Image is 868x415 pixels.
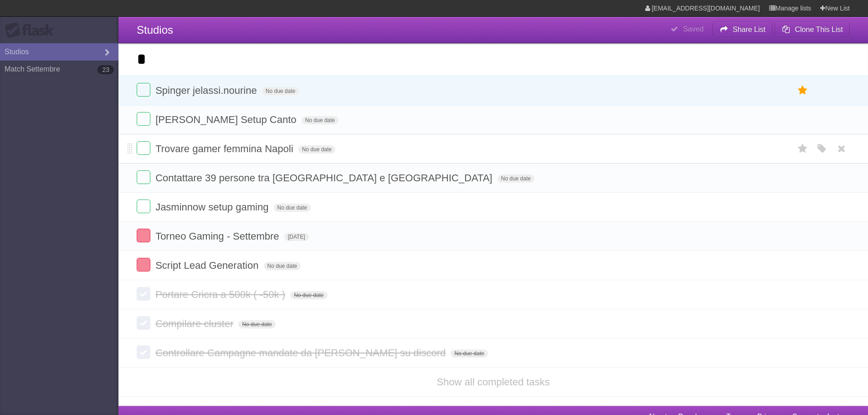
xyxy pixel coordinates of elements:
[137,112,150,126] label: Done
[137,141,150,155] label: Done
[775,21,850,38] button: Clone This List
[713,21,773,38] button: Share List
[155,114,298,125] span: [PERSON_NAME] Setup Canto
[795,26,843,33] b: Clone This List
[137,200,150,213] label: Done
[137,229,150,242] label: Done
[155,260,261,271] span: Script Lead Generation
[274,204,311,212] span: No due date
[437,376,550,388] a: Show all completed tasks
[155,85,259,96] span: Spinger jelassi.nourine
[137,170,150,184] label: Done
[733,26,765,33] b: Share List
[794,83,812,98] label: Star task
[298,145,335,154] span: No due date
[137,316,150,330] label: Done
[284,233,309,241] span: [DATE]
[137,345,150,359] label: Done
[498,174,534,183] span: No due date
[238,320,275,328] span: No due date
[262,87,299,95] span: No due date
[155,172,494,184] span: Contattare 39 persone tra [GEOGRAPHIC_DATA] e [GEOGRAPHIC_DATA]
[5,22,59,39] div: Flask
[155,143,295,154] span: Trovare gamer femmina Napoli
[98,65,114,74] b: 23
[137,83,150,97] label: Done
[155,318,236,329] span: Compilare cluster
[451,349,488,358] span: No due date
[155,289,288,300] span: Portare Cricra a 500k ( -50k )
[155,347,448,359] span: Controllare Campagne mandate da [PERSON_NAME] su discord
[290,291,327,299] span: No due date
[264,262,301,270] span: No due date
[137,24,173,36] span: Studios
[155,231,281,242] span: Torneo Gaming - Settembre
[155,201,271,213] span: Jasminnow setup gaming
[302,116,339,124] span: No due date
[794,141,812,156] label: Star task
[683,25,704,33] b: Saved
[137,287,150,301] label: Done
[137,258,150,272] label: Done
